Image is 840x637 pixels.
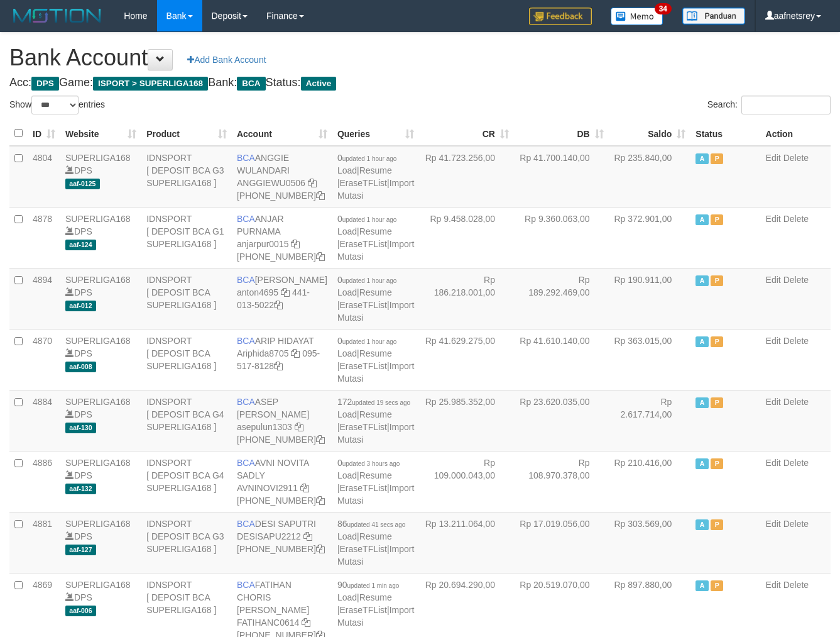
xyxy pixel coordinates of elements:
[316,435,325,445] a: Copy 4062281875 to clipboard
[141,207,232,268] td: IDNSPORT [ DEPOSIT BCA G1 SUPERLIGA168 ]
[237,336,255,346] span: BCA
[28,207,60,268] td: 4878
[690,121,760,146] th: Status
[711,275,723,286] span: Paused
[65,606,96,616] span: aaf-006
[783,153,809,163] a: Delete
[695,153,708,164] span: Active
[340,361,387,371] a: EraseTFList
[60,451,141,512] td: DPS
[232,268,332,329] td: [PERSON_NAME] 441-013-5022
[337,153,397,163] span: 0
[783,397,809,407] a: Delete
[28,329,60,390] td: 4870
[359,531,392,541] a: Resume
[337,397,414,445] span: | | |
[60,268,141,329] td: DPS
[237,214,255,224] span: BCA
[28,390,60,451] td: 4884
[340,422,387,432] a: EraseTFList
[695,580,708,591] span: Active
[337,519,405,529] span: 86
[65,484,96,494] span: aaf-132
[340,483,387,493] a: EraseTFList
[65,275,131,285] a: SUPERLIGA168
[295,422,303,432] a: Copy asepulun1303 to clipboard
[141,512,232,573] td: IDNSPORT [ DEPOSIT BCA G3 SUPERLIGA168 ]
[31,77,59,91] span: DPS
[347,582,399,589] span: updated 1 min ago
[65,214,131,224] a: SUPERLIGA168
[237,483,298,493] a: AVNINOVI2911
[308,178,317,188] a: Copy ANGGIEWU0506 to clipboard
[711,336,723,347] span: Paused
[337,226,357,236] a: Load
[711,580,723,591] span: Paused
[342,338,397,345] span: updated 1 hour ago
[609,207,691,268] td: Rp 372.901,00
[766,275,781,285] a: Edit
[337,458,400,468] span: 0
[766,580,781,590] a: Edit
[337,336,397,346] span: 0
[766,214,781,224] a: Edit
[332,121,419,146] th: Queries: activate to sort column ascending
[337,214,397,224] span: 0
[232,121,332,146] th: Account: activate to sort column ascending
[359,165,392,175] a: Resume
[232,451,332,512] td: AVNI NOVITA SADLY [PHONE_NUMBER]
[316,191,325,201] a: Copy 4062213373 to clipboard
[695,214,708,225] span: Active
[28,146,60,208] td: 4804
[316,544,325,554] a: Copy 4062280453 to clipboard
[337,153,414,201] span: | | |
[337,275,397,285] span: 0
[9,77,831,89] h4: Acc: Game: Bank: Status:
[337,580,399,590] span: 90
[342,216,397,223] span: updated 1 hour ago
[237,275,255,285] span: BCA
[783,214,809,224] a: Delete
[31,96,79,114] select: Showentries
[141,329,232,390] td: IDNSPORT [ DEPOSIT BCA SUPERLIGA168 ]
[711,153,723,164] span: Paused
[28,451,60,512] td: 4886
[237,422,292,432] a: asepulun1303
[337,422,414,445] a: Import Mutasi
[274,300,283,310] a: Copy 4410135022 to clipboard
[60,390,141,451] td: DPS
[347,521,405,528] span: updated 41 secs ago
[237,77,265,91] span: BCA
[65,301,96,311] span: aaf-012
[337,165,357,175] a: Load
[237,178,305,188] a: ANGGIEWU0506
[609,268,691,329] td: Rp 190.911,00
[419,146,514,208] td: Rp 41.723.256,00
[141,268,232,329] td: IDNSPORT [ DEPOSIT BCA SUPERLIGA168 ]
[337,519,414,567] span: | | |
[783,580,809,590] a: Delete
[300,483,309,493] a: Copy AVNINOVI2911 to clipboard
[419,268,514,329] td: Rp 186.218.001,00
[232,207,332,268] td: ANJAR PURNAMA [PHONE_NUMBER]
[695,458,708,469] span: Active
[65,545,96,555] span: aaf-127
[337,275,414,323] span: | | |
[766,397,781,407] a: Edit
[359,287,392,297] a: Resume
[337,300,414,323] a: Import Mutasi
[60,146,141,208] td: DPS
[359,470,392,480] a: Resume
[655,3,672,14] span: 34
[65,397,131,407] a: SUPERLIGA168
[682,8,745,25] img: panduan.png
[60,207,141,268] td: DPS
[695,519,708,530] span: Active
[766,519,781,529] a: Edit
[337,531,357,541] a: Load
[514,268,609,329] td: Rp 189.292.469,00
[337,458,414,506] span: | | |
[316,252,325,262] a: Copy 4062281620 to clipboard
[301,77,337,91] span: Active
[9,45,831,70] h1: Bank Account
